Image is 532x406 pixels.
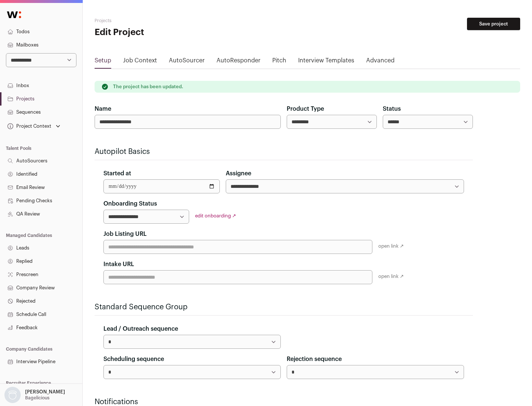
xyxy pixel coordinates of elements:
p: The project has been updated. [113,84,183,90]
a: Pitch [272,56,286,68]
label: Lead / Outreach sequence [103,324,178,333]
h1: Edit Project [95,27,236,38]
a: Interview Templates [298,56,354,68]
label: Started at [103,169,131,178]
img: nopic.png [4,387,21,403]
p: [PERSON_NAME] [25,389,65,395]
a: Setup [95,56,111,68]
label: Status [383,104,401,113]
label: Assignee [226,169,251,178]
label: Onboarding Status [103,199,157,208]
label: Product Type [287,104,324,113]
h2: Standard Sequence Group [95,302,473,312]
label: Scheduling sequence [103,355,164,364]
p: Bagelicious [25,395,50,401]
a: AutoSourcer [169,56,205,68]
label: Rejection sequence [287,355,342,364]
a: AutoResponder [216,56,260,68]
h2: Autopilot Basics [95,147,473,157]
label: Intake URL [103,260,134,269]
img: Wellfound [3,7,25,22]
label: Name [95,104,111,113]
a: Advanced [366,56,395,68]
button: Open dropdown [6,121,62,131]
a: edit onboarding ↗ [195,213,236,218]
a: Job Context [123,56,157,68]
button: Save project [467,18,520,30]
div: Project Context [6,123,51,129]
h2: Projects [95,18,236,24]
button: Open dropdown [3,387,66,403]
label: Job Listing URL [103,230,147,238]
